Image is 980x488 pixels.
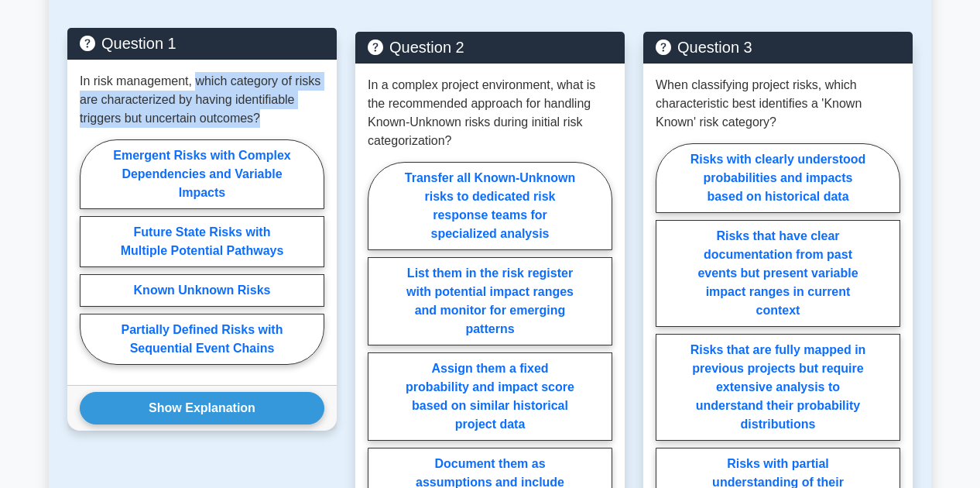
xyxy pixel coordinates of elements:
[80,72,324,128] p: In risk management, which category of risks are characterized by having identifiable triggers but...
[80,139,324,209] label: Emergent Risks with Complex Dependencies and Variable Impacts
[80,274,324,307] label: Known Unknown Risks
[368,162,612,250] label: Transfer all Known-Unknown risks to dedicated risk response teams for specialized analysis
[656,143,900,213] label: Risks with clearly understood probabilities and impacts based on historical data
[656,220,900,327] label: Risks that have clear documentation from past events but present variable impact ranges in curren...
[80,216,324,267] label: Future State Risks with Multiple Potential Pathways
[368,257,612,345] label: List them in the risk register with potential impact ranges and monitor for emerging patterns
[656,334,900,441] label: Risks that are fully mapped in previous projects but require extensive analysis to understand the...
[656,76,900,132] p: When classifying project risks, which characteristic best identifies a 'Known Known' risk category?
[368,76,612,150] p: In a complex project environment, what is the recommended approach for handling Known-Unknown ris...
[80,314,324,365] label: Partially Defined Risks with Sequential Event Chains
[80,34,324,53] h5: Question 1
[656,38,900,57] h5: Question 3
[368,352,612,441] label: Assign them a fixed probability and impact score based on similar historical project data
[80,392,324,424] button: Show Explanation
[368,38,612,57] h5: Question 2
